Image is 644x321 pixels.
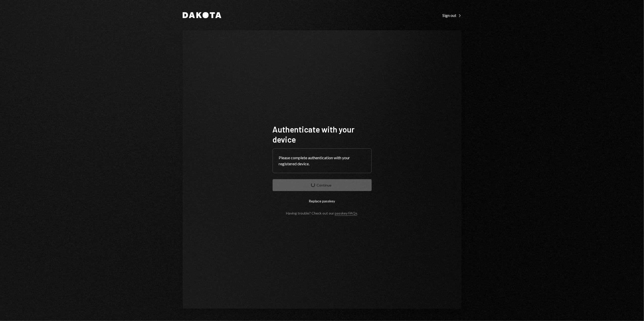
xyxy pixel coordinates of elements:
[286,211,358,215] div: Having trouble? Check out our .
[279,155,365,167] div: Please complete authentication with your registered device.
[443,13,462,18] div: Sign out
[335,211,357,216] a: passkey FAQs
[273,195,372,207] button: Replace passkey
[273,124,372,144] h1: Authenticate with your device
[443,12,462,18] a: Sign out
